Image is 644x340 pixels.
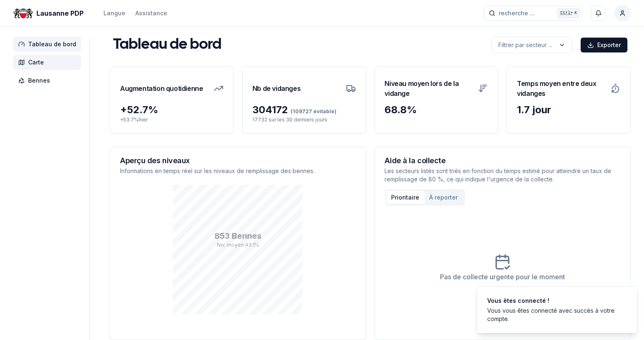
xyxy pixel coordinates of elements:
[581,38,627,52] button: Exporter
[288,108,336,114] span: (109727 évitable)
[28,58,44,67] span: Carte
[113,37,221,53] h1: Tableau de bord
[517,103,620,117] div: 1.7 jour
[13,8,87,18] a: Lausanne PDP
[498,41,552,49] p: Filtrer par secteur ...
[36,8,84,18] span: Lausanne PDP
[487,307,624,323] div: Vous vous êtes connecté avec succès à votre compte.
[385,167,621,183] p: Les secteurs listés sont triés en fonction du temps estimé pour atteindre un taux de remplissage ...
[13,73,84,88] a: Bennes
[252,103,356,117] div: 304172
[120,103,223,117] div: + 52.7 %
[13,3,33,23] img: Lausanne PDP Logo
[135,8,167,18] a: Assistance
[385,157,621,164] h3: Aide à la collecte
[491,37,572,53] button: label
[425,191,463,204] button: À reporter
[483,6,583,21] button: recherche ...Ctrl+K
[103,9,125,17] div: Langue
[487,297,624,305] div: Vous êtes connecté !
[120,157,356,164] h3: Aperçu des niveaux
[385,103,488,117] div: 68.8 %
[28,40,76,48] span: Tableau de bord
[103,8,125,18] button: Langue
[252,77,300,100] h3: Nb de vidanges
[385,77,473,100] h3: Niveau moyen lors de la vidange
[120,77,203,100] h3: Augmentation quotidienne
[120,167,356,175] p: Informations en temps réel sur les niveaux de remplissage des bennes.
[499,9,535,17] span: recherche ...
[120,117,223,123] p: + 53.7 % hier
[517,77,606,100] h3: Temps moyen entre deux vidanges
[440,272,565,282] div: Pas de collecte urgente pour le moment
[13,37,84,52] a: Tableau de bord
[387,191,425,204] button: Prioritaire
[13,55,84,70] a: Carte
[28,76,50,85] span: Bennes
[252,117,356,123] p: 17732 sur les 30 derniers jours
